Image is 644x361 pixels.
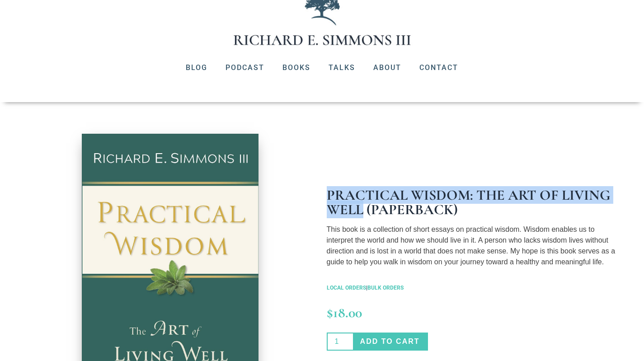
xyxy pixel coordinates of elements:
a: Contact [410,56,467,80]
a: LOCAL ORDERS [327,285,366,291]
p: | [327,284,622,292]
a: Books [273,56,320,80]
span: $ [327,304,333,321]
button: Add to cart [353,333,428,351]
input: Product quantity [327,333,353,351]
a: Talks [320,56,364,80]
bdi: 18.00 [327,304,362,321]
a: Blog [177,56,216,80]
a: About [364,56,410,80]
a: Podcast [216,56,273,80]
h1: Practical Wisdom: The Art of Living Well (Paperback) [327,188,622,217]
a: BULK ORDERS [367,285,404,291]
p: This book is a collection of short essays on practical wisdom. Wisdom enables us to interpret the... [327,224,622,267]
